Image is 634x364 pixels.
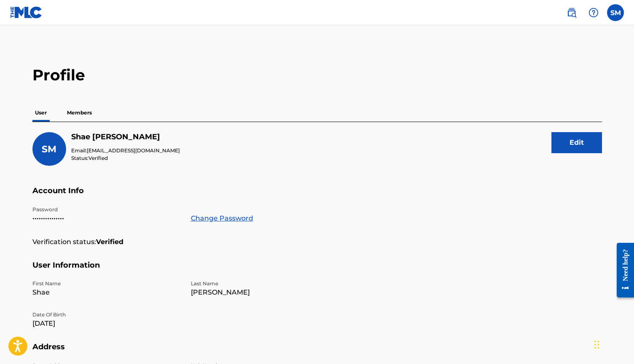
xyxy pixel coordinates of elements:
p: Members [64,104,94,122]
p: First Name [32,280,181,287]
h5: Address [32,342,602,362]
p: Password [32,206,181,213]
img: help [589,8,599,18]
h5: Account Info [32,186,602,206]
p: ••••••••••••••• [32,213,181,223]
p: Shae [32,287,181,298]
p: User [32,104,49,122]
iframe: Resource Center [610,236,634,305]
a: Public Search [563,4,580,21]
p: Date Of Birth [32,311,181,319]
h2: Profile [32,66,602,85]
div: User Menu [607,4,624,21]
strong: Verified [96,237,123,247]
p: Status: [71,154,180,162]
p: Verification status: [32,237,96,247]
iframe: Chat Widget [592,324,634,364]
h5: User Information [32,260,602,280]
p: Last Name [191,280,339,287]
span: SM [42,143,56,155]
p: Email: [71,147,180,154]
p: [DATE] [32,319,181,329]
h5: Shae McLeod [71,132,180,142]
button: Edit [551,132,602,153]
span: [EMAIL_ADDRESS][DOMAIN_NAME] [87,147,180,154]
p: [PERSON_NAME] [191,287,339,298]
img: search [567,8,577,18]
div: Drag [594,332,599,357]
div: Help [585,4,602,21]
img: MLC Logo [10,6,43,19]
a: Change Password [191,213,253,223]
span: Verified [88,155,108,161]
